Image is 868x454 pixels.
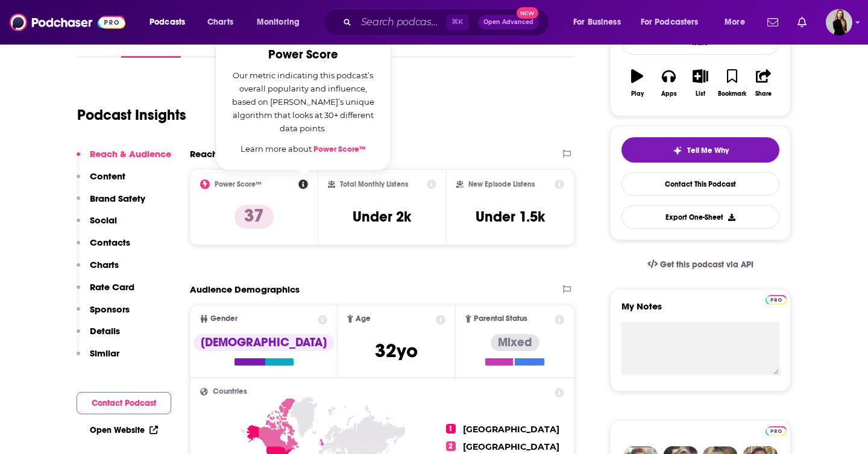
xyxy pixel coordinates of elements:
[621,172,779,196] a: Contact This Podcast
[213,388,247,396] span: Countries
[190,284,300,295] h2: Audience Demographics
[77,170,125,193] button: Content
[748,61,779,105] button: Share
[149,14,185,31] span: Podcasts
[696,90,705,98] div: List
[641,14,699,31] span: For Podcasters
[77,237,130,259] button: Contacts
[10,11,125,34] img: Podchaser - Follow, Share and Rate Podcasts
[474,315,527,323] span: Parental Status
[356,315,371,323] span: Age
[631,90,644,98] div: Play
[90,170,125,182] p: Content
[210,315,237,323] span: Gender
[826,9,852,36] span: Logged in as editaivancevic
[335,8,561,36] div: Search podcasts, credits, & more...
[755,90,772,98] div: Share
[90,325,120,337] p: Details
[826,9,852,36] img: User Profile
[77,325,120,347] button: Details
[483,19,533,25] span: Open Advanced
[77,281,134,303] button: Rate Card
[77,259,119,281] button: Charts
[478,15,539,30] button: Open AdvancedNew
[660,260,753,270] span: Get this podcast via API
[463,424,559,435] span: [GEOGRAPHIC_DATA]
[141,13,201,32] button: open menu
[90,303,130,315] p: Sponsors
[230,69,376,135] p: Our metric indicating this podcast’s overall popularity and influence, based on [PERSON_NAME]’s u...
[621,205,779,229] button: Export One-Sheet
[207,14,233,31] span: Charts
[446,14,468,30] span: ⌘ K
[230,48,376,61] h2: Power Score
[517,7,538,19] span: New
[356,13,446,32] input: Search podcasts, credits, & more...
[661,90,677,98] div: Apps
[766,295,787,305] img: Podchaser Pro
[718,90,746,98] div: Bookmark
[716,13,760,32] button: open menu
[725,14,745,31] span: More
[573,14,621,31] span: For Business
[77,193,145,215] button: Brand Safety
[463,441,559,452] span: [GEOGRAPHIC_DATA]
[653,61,684,105] button: Apps
[90,193,145,204] p: Brand Safety
[491,334,539,351] div: Mixed
[687,146,729,155] span: Tell Me Why
[77,303,130,326] button: Sponsors
[77,392,171,414] button: Contact Podcast
[375,339,418,362] span: 32 yo
[90,425,158,435] a: Open Website
[353,208,411,226] h3: Under 2k
[90,237,130,248] p: Contacts
[793,12,811,33] a: Show notifications dropdown
[230,142,376,156] p: Learn more about
[193,334,334,351] div: [DEMOGRAPHIC_DATA]
[766,426,787,436] img: Podchaser Pro
[77,347,119,370] button: Similar
[638,250,763,279] a: Get this podcast via API
[90,148,171,160] p: Reach & Audience
[565,13,636,32] button: open menu
[77,214,117,237] button: Social
[446,424,456,434] span: 1
[766,424,787,436] a: Pro website
[763,12,783,33] a: Show notifications dropdown
[90,214,117,226] p: Social
[190,148,218,160] h2: Reach
[446,441,456,451] span: 2
[621,300,779,322] label: My Notes
[673,146,682,155] img: tell me why sparkle
[685,61,716,105] button: List
[766,293,787,305] a: Pro website
[248,13,315,32] button: open menu
[90,281,134,293] p: Rate Card
[215,180,262,188] h2: Power Score™
[234,205,274,229] p: 37
[476,208,545,226] h3: Under 1.5k
[77,106,186,124] h1: Podcast Insights
[826,9,852,36] button: Show profile menu
[716,61,747,105] button: Bookmark
[313,145,366,154] a: Power Score™
[90,347,119,359] p: Similar
[90,259,119,270] p: Charts
[468,180,535,188] h2: New Episode Listens
[257,14,300,31] span: Monitoring
[633,13,716,32] button: open menu
[621,61,653,105] button: Play
[77,148,171,170] button: Reach & Audience
[340,180,408,188] h2: Total Monthly Listens
[621,137,779,163] button: tell me why sparkleTell Me Why
[200,13,241,32] a: Charts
